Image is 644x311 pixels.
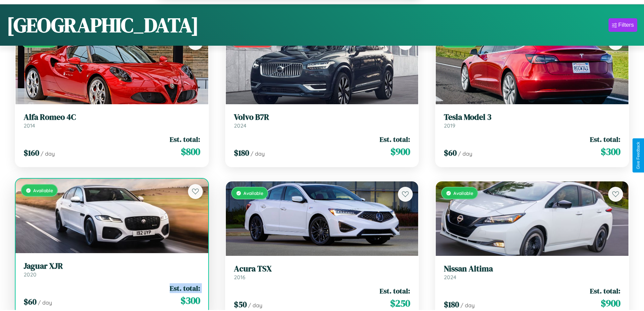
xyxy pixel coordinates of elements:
[444,274,456,281] span: 2024
[24,122,35,129] span: 2014
[618,22,634,28] div: Filters
[24,112,200,122] h3: Alfa Romeo 4C
[234,122,246,129] span: 2024
[38,299,52,306] span: / day
[181,145,200,158] span: $ 800
[444,112,620,129] a: Tesla Model 32019
[460,302,475,309] span: / day
[24,296,37,307] span: $ 60
[234,299,247,310] span: $ 50
[24,261,200,278] a: Jaguar XJR2020
[636,142,641,169] div: Give Feedback
[444,147,457,158] span: $ 60
[234,147,249,158] span: $ 180
[181,294,200,307] span: $ 300
[33,187,53,193] span: Available
[24,261,200,271] h3: Jaguar XJR
[609,18,637,32] button: Filters
[380,286,410,296] span: Est. total:
[444,112,620,122] h3: Tesla Model 3
[24,271,37,278] span: 2020
[251,150,265,157] span: / day
[380,134,410,144] span: Est. total:
[458,150,472,157] span: / day
[590,286,620,296] span: Est. total:
[41,150,55,157] span: / day
[444,264,620,281] a: Nissan Altima2024
[444,122,455,129] span: 2019
[453,190,473,196] span: Available
[590,134,620,144] span: Est. total:
[601,296,620,310] span: $ 900
[243,190,263,196] span: Available
[7,11,199,39] h1: [GEOGRAPHIC_DATA]
[24,112,200,129] a: Alfa Romeo 4C2014
[24,147,39,158] span: $ 160
[234,112,410,129] a: Volvo B7R2024
[248,302,262,309] span: / day
[444,299,459,310] span: $ 180
[601,145,620,158] span: $ 300
[390,145,410,158] span: $ 900
[234,264,410,274] h3: Acura TSX
[170,283,200,293] span: Est. total:
[234,264,410,281] a: Acura TSX2016
[170,134,200,144] span: Est. total:
[234,112,410,122] h3: Volvo B7R
[444,264,620,274] h3: Nissan Altima
[234,274,245,281] span: 2016
[390,296,410,310] span: $ 250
